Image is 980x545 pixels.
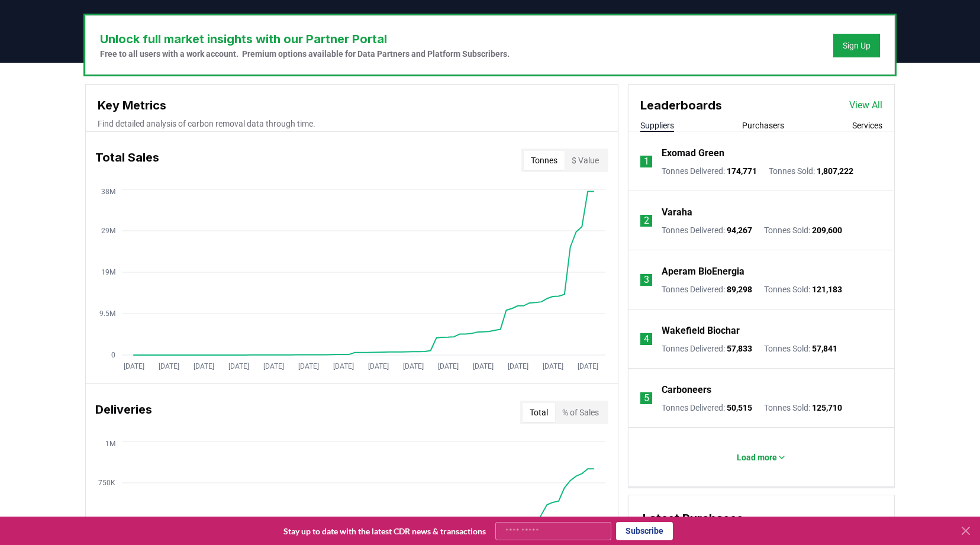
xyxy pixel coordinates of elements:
[99,309,115,318] tspan: 9.5M
[508,362,528,370] tspan: [DATE]
[812,225,842,235] span: 209,600
[727,403,752,412] span: 50,515
[644,391,649,405] p: 5
[727,166,757,176] span: 174,771
[644,332,649,346] p: 4
[194,362,214,370] tspan: [DATE]
[95,149,159,172] h3: Total Sales
[473,362,494,370] tspan: [DATE]
[662,283,752,295] p: Tonnes Delivered :
[368,362,389,370] tspan: [DATE]
[644,154,649,169] p: 1
[833,34,880,57] button: Sign Up
[438,362,459,370] tspan: [DATE]
[523,403,555,422] button: Total
[159,362,179,370] tspan: [DATE]
[263,362,284,370] tspan: [DATE]
[100,30,510,48] h3: Unlock full market insights with our Partner Portal
[578,362,598,370] tspan: [DATE]
[662,165,757,177] p: Tonnes Delivered :
[769,165,853,177] p: Tonnes Sold :
[843,40,871,51] a: Sign Up
[727,285,752,294] span: 89,298
[100,48,510,60] p: Free to all users with a work account. Premium options available for Data Partners and Platform S...
[101,188,115,196] tspan: 38M
[333,362,354,370] tspan: [DATE]
[662,146,724,160] a: Exomad Green
[727,344,752,353] span: 57,833
[524,151,565,170] button: Tonnes
[742,120,784,131] button: Purchasers
[764,283,842,295] p: Tonnes Sold :
[817,166,853,176] span: 1,807,222
[849,98,882,112] a: View All
[737,452,777,463] p: Load more
[764,224,842,236] p: Tonnes Sold :
[662,224,752,236] p: Tonnes Delivered :
[727,446,796,469] button: Load more
[662,402,752,414] p: Tonnes Delivered :
[644,273,649,287] p: 3
[764,402,842,414] p: Tonnes Sold :
[764,343,837,354] p: Tonnes Sold :
[644,214,649,228] p: 2
[228,362,249,370] tspan: [DATE]
[812,344,837,353] span: 57,841
[662,383,711,397] a: Carboneers
[101,227,115,235] tspan: 29M
[852,120,882,131] button: Services
[643,509,880,527] h3: Latest Purchases
[812,285,842,294] span: 121,183
[543,362,563,370] tspan: [DATE]
[640,96,722,114] h3: Leaderboards
[662,324,740,338] a: Wakefield Biochar
[640,120,674,131] button: Suppliers
[111,351,115,359] tspan: 0
[98,479,115,487] tspan: 750K
[101,268,115,276] tspan: 19M
[662,265,744,279] a: Aperam BioEnergia
[105,440,115,448] tspan: 1M
[812,403,842,412] span: 125,710
[565,151,606,170] button: $ Value
[555,403,606,422] button: % of Sales
[727,225,752,235] span: 94,267
[98,118,606,130] p: Find detailed analysis of carbon removal data through time.
[124,362,144,370] tspan: [DATE]
[95,401,152,424] h3: Deliveries
[662,205,692,220] a: Varaha
[298,362,319,370] tspan: [DATE]
[662,343,752,354] p: Tonnes Delivered :
[403,362,424,370] tspan: [DATE]
[98,96,606,114] h3: Key Metrics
